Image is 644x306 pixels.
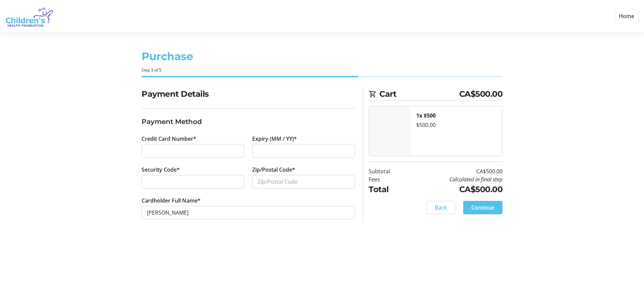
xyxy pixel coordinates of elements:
label: Security Code* [142,166,180,174]
div: $500.00 [416,121,497,129]
h3: Payment Method [142,117,355,127]
td: Subtotal [369,167,407,175]
td: Fees [369,175,407,183]
label: Credit Card Number* [142,135,196,143]
a: Home [614,10,639,23]
iframe: Secure expiration date input frame [258,147,350,155]
label: Cardholder Full Name* [142,196,201,205]
img: Children's Health Foundation's Logo [5,3,53,30]
span: Back [435,204,447,212]
input: Card Holder Name [142,206,355,219]
button: Back [427,201,455,214]
td: Total [369,183,407,195]
td: Calculated in final step [407,175,502,183]
h1: Purchase [142,48,502,64]
img: $500 [369,106,411,156]
span: Cart [379,88,459,100]
button: Continue [463,201,502,214]
strong: 1x $500 [416,112,436,119]
iframe: Secure CVC input frame [147,178,239,186]
span: CA$500.00 [459,88,503,100]
h2: Payment Details [142,88,355,100]
label: Zip/Postal Code* [252,166,295,174]
iframe: Secure card number input frame [147,147,239,155]
td: CA$500.00 [407,183,502,195]
input: Zip/Postal Code [252,175,355,188]
td: CA$500.00 [407,167,502,175]
label: Expiry (MM / YY)* [252,135,297,143]
div: Step 3 of 5 [142,67,502,73]
span: Continue [471,204,494,212]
